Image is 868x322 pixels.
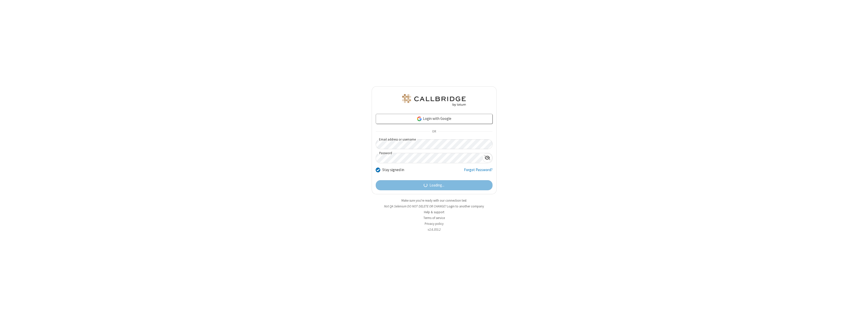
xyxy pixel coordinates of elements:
[425,222,444,226] a: Privacy policy
[429,182,444,188] span: Loading...
[372,204,497,209] li: Not QA Selenium DO NOT DELETE OR CHANGE?
[401,94,467,106] img: QA Selenium DO NOT DELETE OR CHANGE
[376,180,493,190] button: Loading...
[376,139,493,149] input: Email address or username
[376,114,493,124] a: Login with Google
[447,204,484,209] button: Login to another company
[424,210,444,214] a: Help & support
[376,153,482,163] input: Password
[417,116,422,122] img: google-icon.png
[382,167,404,173] label: Stay signed in
[430,128,438,135] span: OR
[372,227,497,232] li: v2.6.353.2
[482,153,492,163] div: Show password
[423,216,445,220] a: Terms of service
[464,167,493,177] a: Forgot Password?
[401,198,467,203] a: Make sure you're ready with our connection test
